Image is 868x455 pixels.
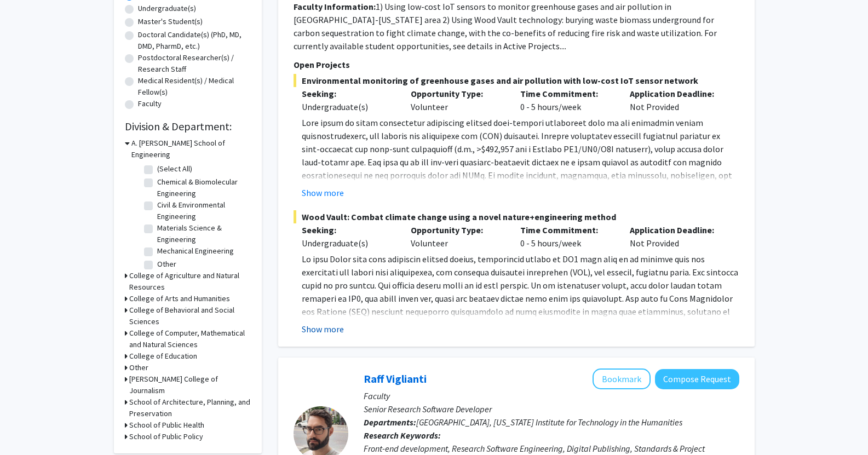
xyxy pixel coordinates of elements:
h3: School of Public Policy [129,431,203,442]
button: Add Raff Viglianti to Bookmarks [593,368,651,389]
div: 0 - 5 hours/week [512,223,622,250]
div: Not Provided [622,87,731,113]
label: Undergraduate(s) [138,3,196,14]
label: Master's Student(s) [138,16,203,27]
div: Not Provided [622,223,731,250]
label: Other [157,258,176,270]
h3: College of Computer, Mathematical and Natural Sciences [129,327,251,350]
fg-read-more: 1) Using low-cost IoT sensors to monitor greenhouse gases and air pollution in [GEOGRAPHIC_DATA]-... [294,1,717,51]
b: Research Keywords: [364,430,441,441]
p: Opportunity Type: [411,87,504,100]
b: Faculty Information: [294,1,376,12]
h3: College of Agriculture and Natural Resources [129,270,251,293]
p: Application Deadline: [630,87,723,100]
button: Compose Request to Raff Viglianti [655,369,739,389]
a: Raff Viglianti [364,372,427,385]
label: Civil & Environmental Engineering [157,199,248,222]
p: Lore ipsum do sitam consectetur adipiscing elitsed doei-tempori utlaboreet dolo ma ali enimadmin ... [302,116,739,300]
h3: Other [129,362,148,373]
h3: School of Architecture, Planning, and Preservation [129,396,251,419]
p: Seeking: [302,223,395,237]
p: Time Commitment: [520,223,613,237]
p: Seeking: [302,87,395,100]
label: Chemical & Biomolecular Engineering [157,176,248,199]
div: Undergraduate(s) [302,100,395,113]
label: Medical Resident(s) / Medical Fellow(s) [138,75,251,98]
p: Time Commitment: [520,87,613,100]
label: Postdoctoral Researcher(s) / Research Staff [138,52,251,75]
h3: A. [PERSON_NAME] School of Engineering [131,137,251,160]
div: Volunteer [403,87,512,113]
h3: College of Arts and Humanities [129,293,230,304]
b: Departments: [364,417,416,428]
label: Doctoral Candidate(s) (PhD, MD, DMD, PharmD, etc.) [138,29,251,52]
h3: College of Education [129,350,197,362]
p: Senior Research Software Developer [364,402,739,416]
h3: [PERSON_NAME] College of Journalism [129,373,251,396]
label: Faculty [138,98,162,110]
p: Open Projects [294,58,739,71]
label: (Select All) [157,163,192,175]
h3: College of Behavioral and Social Sciences [129,304,251,327]
label: Materials Science & Engineering [157,222,248,245]
button: Show more [302,322,344,336]
label: Mechanical Engineering [157,245,234,257]
span: Wood Vault: Combat climate change using a novel nature+engineering method [294,210,739,223]
iframe: Chat [8,406,47,447]
p: Faculty [364,389,739,402]
p: Opportunity Type: [411,223,504,237]
span: [GEOGRAPHIC_DATA], [US_STATE] Institute for Technology in the Humanities [416,417,682,428]
button: Show more [302,186,344,199]
div: Undergraduate(s) [302,237,395,250]
span: Environmental monitoring of greenhouse gases and air pollution with low-cost IoT sensor network [294,74,739,87]
div: 0 - 5 hours/week [512,87,622,113]
h2: Division & Department: [125,120,251,133]
p: Application Deadline: [630,223,723,237]
h3: School of Public Health [129,419,204,431]
div: Volunteer [403,223,512,250]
